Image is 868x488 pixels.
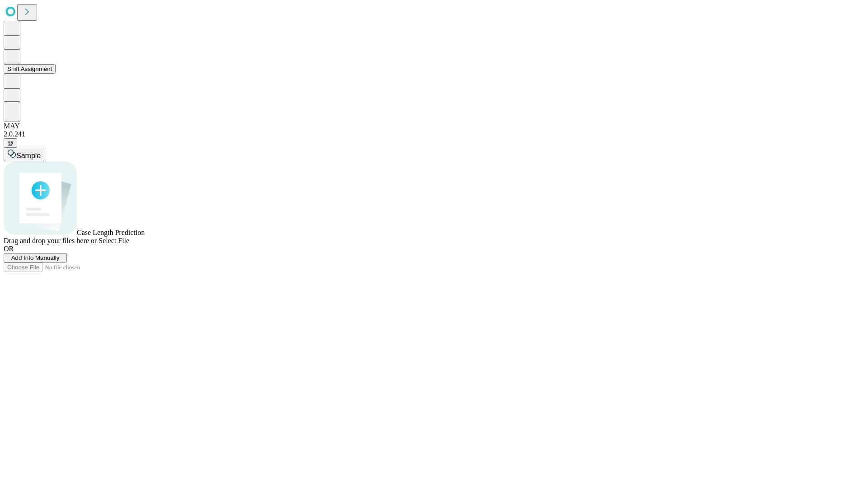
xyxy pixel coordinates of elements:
[77,229,145,236] span: Case Length Prediction
[4,64,56,74] button: Shift Assignment
[4,122,864,130] div: MAY
[99,237,129,244] span: Select File
[4,138,17,148] button: @
[7,140,14,146] span: @
[4,148,44,161] button: Sample
[16,152,41,160] span: Sample
[4,253,67,263] button: Add Info Manually
[4,245,14,253] span: OR
[11,254,60,261] span: Add Info Manually
[4,130,864,138] div: 2.0.241
[4,237,97,244] span: Drag and drop your files here or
